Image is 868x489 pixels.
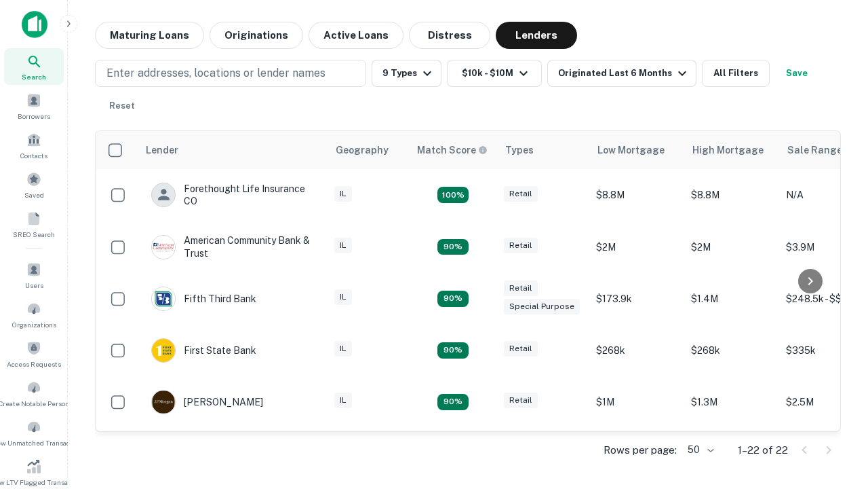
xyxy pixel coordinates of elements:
[95,22,204,49] button: Maturing Loans
[4,127,64,164] a: Contacts
[497,131,589,169] th: Types
[437,239,469,255] div: Matching Properties: 2, hasApolloMatch: undefined
[334,238,352,253] div: IL
[684,169,779,221] td: $8.8M
[504,299,580,314] div: Special Purpose
[504,393,538,408] div: Retail
[334,186,352,202] div: IL
[4,414,64,451] a: Review Unmatched Transactions
[4,296,64,333] a: Organizations
[18,111,50,122] span: Borrowers
[684,428,779,479] td: $7M
[152,339,175,362] img: picture
[22,11,47,38] img: capitalize-icon.png
[25,280,43,291] span: Users
[496,22,577,49] button: Lenders
[597,142,665,158] div: Low Mortgage
[4,206,64,242] a: SREO Search
[409,131,497,169] th: Capitalize uses an advanced AI algorithm to match your search with the best lender. The match sco...
[558,65,690,81] div: Originated Last 6 Months
[504,341,538,357] div: Retail
[22,71,46,82] span: Search
[589,131,684,169] th: Low Mortgage
[684,273,779,325] td: $1.4M
[684,376,779,428] td: $1.3M
[437,342,469,359] div: Matching Properties: 2, hasApolloMatch: undefined
[738,442,788,458] p: 1–22 of 22
[692,142,764,158] div: High Mortgage
[152,391,175,414] img: picture
[684,325,779,376] td: $268k
[409,22,490,49] button: Distress
[589,325,684,376] td: $268k
[800,337,868,402] iframe: Chat Widget
[138,131,328,169] th: Lender
[504,186,538,202] div: Retail
[447,60,542,87] button: $10k - $10M
[328,131,409,169] th: Geography
[589,376,684,428] td: $1M
[4,48,64,85] a: Search
[309,22,403,49] button: Active Loans
[372,60,441,87] button: 9 Types
[20,150,47,161] span: Contacts
[4,88,64,124] a: Borrowers
[702,60,770,87] button: All Filters
[417,143,488,158] div: Capitalize uses an advanced AI algorithm to match your search with the best lender. The match sco...
[106,65,325,81] p: Enter addresses, locations or lender names
[151,234,314,259] div: American Community Bank & Trust
[589,221,684,272] td: $2M
[151,287,256,311] div: Fifth Third Bank
[437,291,469,307] div: Matching Properties: 2, hasApolloMatch: undefined
[684,131,779,169] th: High Mortgage
[95,60,366,87] button: Enter addresses, locations or lender names
[4,257,64,293] a: Users
[336,142,389,158] div: Geography
[152,236,175,259] img: picture
[4,336,64,372] a: Access Requests
[589,428,684,479] td: $2.7M
[24,189,44,200] span: Saved
[151,390,263,414] div: [PERSON_NAME]
[4,166,64,203] a: Saved
[417,143,485,158] h6: Match Score
[437,394,469,410] div: Matching Properties: 2, hasApolloMatch: undefined
[146,142,178,158] div: Lender
[504,238,538,253] div: Retail
[437,187,469,203] div: Matching Properties: 4, hasApolloMatch: undefined
[4,375,64,412] a: Create Notable Person
[604,442,677,458] p: Rows per page:
[684,221,779,272] td: $2M
[547,60,696,87] button: Originated Last 6 Months
[775,60,818,87] button: Save your search to get updates of matches that match your search criteria.
[682,440,716,460] div: 50
[334,289,352,305] div: IL
[7,359,61,369] span: Access Requests
[589,169,684,221] td: $8.8M
[787,142,842,158] div: Sale Range
[152,287,175,310] img: picture
[151,338,256,363] div: First State Bank
[589,273,684,325] td: $173.9k
[100,92,144,120] button: Reset
[13,229,55,240] span: SREO Search
[210,22,303,49] button: Originations
[151,183,314,207] div: Forethought Life Insurance CO
[505,142,534,158] div: Types
[504,280,538,296] div: Retail
[334,341,352,357] div: IL
[12,319,56,330] span: Organizations
[334,393,352,408] div: IL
